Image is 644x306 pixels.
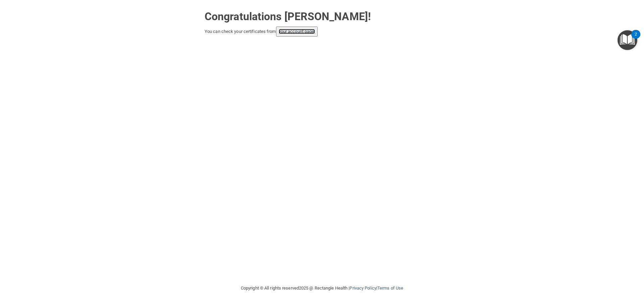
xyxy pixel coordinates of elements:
[635,34,637,43] div: 2
[618,30,637,50] button: Open Resource Center, 2 new notifications
[200,277,444,299] div: Copyright © All rights reserved 2025 @ Rectangle Health | |
[276,27,318,37] button: your account page!
[377,286,403,291] a: Terms of Use
[350,286,376,291] a: Privacy Policy
[205,27,439,37] div: You can check your certificates from
[205,10,371,23] strong: Congratulations [PERSON_NAME]!
[279,29,315,34] a: your account page!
